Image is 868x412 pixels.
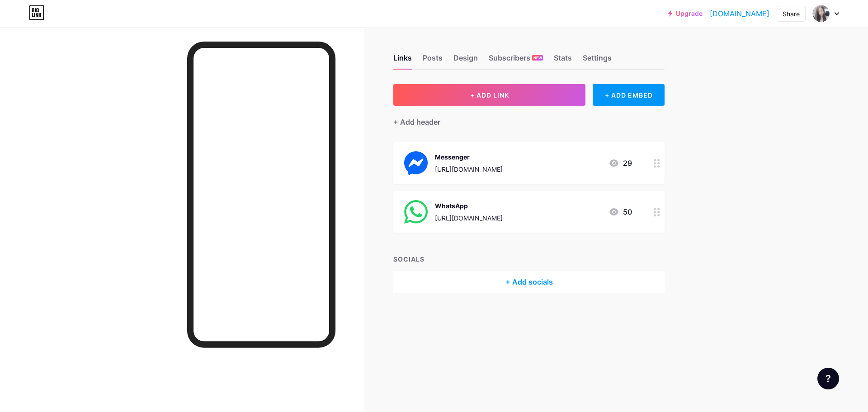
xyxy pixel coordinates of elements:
div: 50 [609,206,632,217]
span: NEW [533,55,542,61]
a: Upgrade [668,10,703,17]
img: WhatsApp [404,200,428,224]
div: SOCIALS [393,254,665,264]
div: + ADD EMBED [593,84,665,106]
div: + Add header [393,117,440,127]
div: [URL][DOMAIN_NAME] [435,164,503,174]
a: [DOMAIN_NAME] [710,8,769,19]
div: [URL][DOMAIN_NAME] [435,213,503,223]
span: + ADD LINK [470,91,509,99]
div: Posts [423,52,443,69]
div: Subscribers [489,52,543,69]
img: Messenger [404,151,428,175]
div: Design [453,52,478,69]
button: + ADD LINK [393,84,585,106]
img: olp [812,5,830,22]
div: + Add socials [393,271,665,293]
div: Share [783,9,800,19]
div: Stats [554,52,572,69]
div: Links [393,52,412,69]
div: 29 [609,158,632,169]
div: Settings [583,52,612,69]
div: Messenger [435,152,503,162]
div: WhatsApp [435,201,503,211]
